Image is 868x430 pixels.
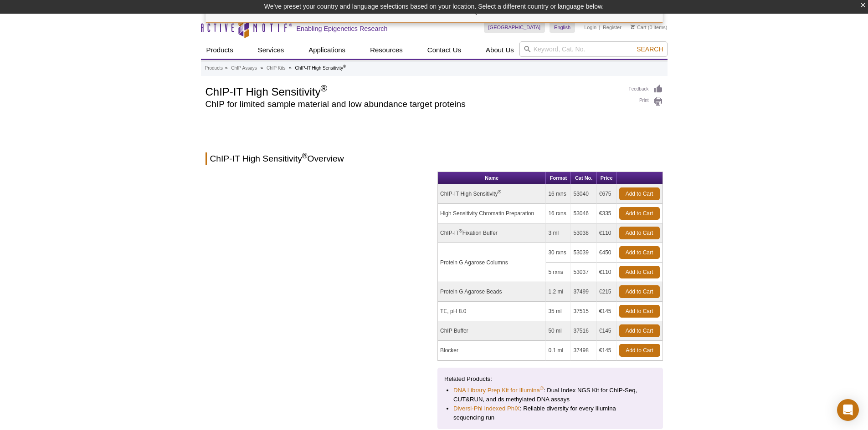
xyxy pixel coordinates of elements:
td: 53037 [571,263,596,282]
td: 16 rxns [546,204,571,223]
td: 50 ml [546,321,571,341]
li: » [225,66,228,71]
td: 37499 [571,282,596,302]
a: About Us [480,41,519,59]
td: 35 ml [546,302,571,321]
li: : Dual Index NGS Kit for ChIP-Seq, CUT&RUN, and ds methylated DNA assays [453,386,647,404]
td: €335 [597,204,617,223]
li: ChIP-IT High Sensitivity [295,66,346,71]
td: 53039 [571,243,596,263]
td: €145 [597,321,617,341]
td: 1.2 ml [546,282,571,302]
a: ChIP Kits [267,64,286,72]
td: €145 [597,341,617,360]
a: Add to Cart [619,246,660,259]
sup: ® [343,64,346,69]
p: Related Products: [444,374,656,384]
td: TE, pH 8.0 [438,302,546,321]
h2: ChIP for limited sample material and low abundance target proteins [205,100,620,108]
td: €215 [597,282,617,302]
td: 37498 [571,341,596,360]
img: Your Cart [631,25,635,29]
a: Feedback [629,84,663,94]
sup: ® [302,152,308,160]
a: DNA Library Prep Kit for Illumina® [453,386,544,395]
td: 0.1 ml [546,341,571,360]
a: Cart [631,24,647,30]
div: Open Intercom Messenger [837,399,859,421]
li: : Reliable diversity for every Illumina sequencing run [453,404,647,422]
li: » [289,66,292,71]
h1: ChIP-IT High Sensitivity [205,84,620,98]
td: 5 rxns [546,263,571,282]
td: ChIP-IT High Sensitivity [438,184,546,204]
a: Resources [365,41,408,59]
a: [GEOGRAPHIC_DATA] [484,22,545,33]
a: Applications [303,41,351,59]
button: Search [634,45,666,53]
td: Protein G Agarose Beads [438,282,546,302]
a: ChIP Assays [231,64,257,72]
th: Name [438,172,546,184]
h2: Enabling Epigenetics Research [297,25,388,33]
li: » [261,66,263,71]
sup: ® [320,83,327,93]
th: Format [546,172,571,184]
a: Add to Cart [619,207,660,220]
sup: ® [459,228,462,233]
h2: ChIP-IT High Sensitivity Overview [205,152,663,165]
td: €675 [597,184,617,204]
a: Services [252,41,290,59]
td: 3 ml [546,223,571,243]
td: 37515 [571,302,596,321]
td: 16 rxns [546,184,571,204]
td: 37516 [571,321,596,341]
li: (0 items) [631,22,668,33]
a: Add to Cart [619,227,660,239]
a: Add to Cart [619,344,660,357]
a: Register [603,24,621,30]
a: English [550,22,575,33]
th: Price [597,172,617,184]
td: 30 rxns [546,243,571,263]
a: Add to Cart [619,187,660,200]
td: Protein G Agarose Columns [438,243,546,282]
th: Cat No. [571,172,596,184]
a: Login [584,24,596,30]
a: Diversi-Phi Indexed PhiX [453,404,520,413]
a: Print [629,96,663,106]
td: High Sensitivity Chromatin Preparation [438,204,546,223]
span: Search [637,46,663,53]
sup: ® [498,189,501,194]
td: €450 [597,243,617,263]
td: 53040 [571,184,596,204]
td: 53038 [571,223,596,243]
a: Products [205,64,223,72]
td: €110 [597,263,617,282]
td: ChIP-IT Fixation Buffer [438,223,546,243]
td: ChIP Buffer [438,321,546,341]
a: Add to Cart [619,305,660,318]
td: Blocker [438,341,546,360]
td: 53046 [571,204,596,223]
li: | [599,22,601,33]
a: Products [201,41,239,59]
input: Keyword, Cat. No. [519,41,668,57]
sup: ® [540,385,544,391]
a: Contact Us [422,41,467,59]
a: Add to Cart [619,266,660,278]
td: €110 [597,223,617,243]
td: €145 [597,302,617,321]
a: Add to Cart [619,324,660,337]
a: Add to Cart [619,285,660,298]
